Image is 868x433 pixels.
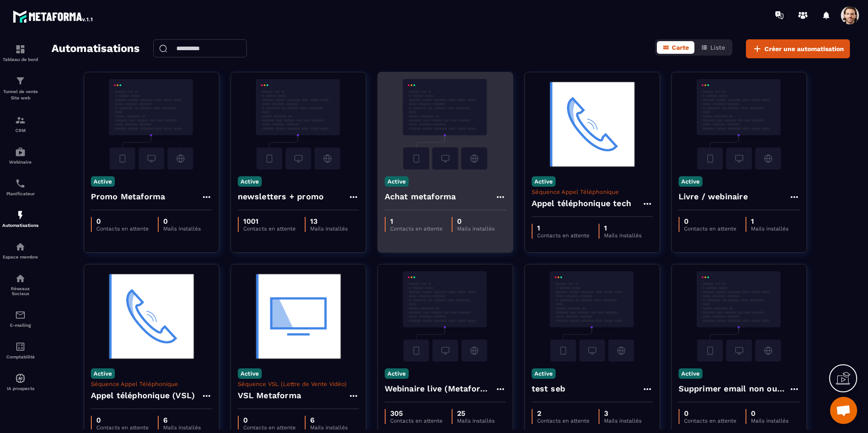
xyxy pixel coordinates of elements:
[310,217,348,226] p: 13
[2,266,38,303] a: social-networksocial-networkRéseaux Sociaux
[52,39,140,58] h2: Automatisations
[2,128,38,133] p: CRM
[537,409,590,418] p: 2
[537,232,590,239] p: Contacts en attente
[15,178,26,189] img: scheduler
[238,79,359,169] img: automation-background
[385,382,495,395] h4: Webinaire live (Metaforma)
[163,217,201,226] p: 0
[2,140,38,171] a: automationsautomationsWebinaire
[2,386,38,391] p: IA prospects
[604,232,642,239] p: Mails installés
[2,171,38,203] a: schedulerschedulerPlanificateur
[679,382,789,395] h4: Supprimer email non ouvert apres 60 jours
[679,271,800,362] img: automation-background
[751,217,788,226] p: 1
[679,176,703,187] p: Active
[385,271,506,362] img: automation-background
[2,57,38,62] p: Tableau de bord
[604,418,642,424] p: Mails installés
[684,226,736,232] p: Contacts en attente
[679,79,800,169] img: automation-background
[91,368,115,379] p: Active
[2,354,38,359] p: Comptabilité
[390,409,443,418] p: 305
[243,217,296,226] p: 1001
[679,190,748,203] h4: Livre / webinaire
[96,416,149,424] p: 0
[238,190,324,203] h4: newsletters + promo
[537,418,590,424] p: Contacts en attente
[238,176,262,187] p: Active
[15,310,26,320] img: email
[751,409,788,418] p: 0
[2,160,38,165] p: Webinaire
[2,89,38,101] p: Tunnel de vente Site web
[390,226,443,232] p: Contacts en attente
[310,226,348,232] p: Mails installés
[532,382,566,395] h4: test seb
[457,217,495,226] p: 0
[2,37,38,69] a: formationformationTableau de bord
[695,41,731,54] button: Liste
[457,409,495,418] p: 25
[390,217,443,226] p: 1
[532,188,653,195] p: Séquence Appel Téléphonique
[385,190,456,203] h4: Achat metaforma
[751,226,788,232] p: Mails installés
[684,217,736,226] p: 0
[2,303,38,334] a: emailemailE-mailing
[684,409,736,418] p: 0
[604,409,642,418] p: 3
[2,254,38,259] p: Espace membre
[15,341,26,352] img: accountant
[537,224,590,232] p: 1
[310,416,348,424] p: 6
[764,44,844,53] span: Créer une automatisation
[532,197,632,210] h4: Appel téléphonique tech
[604,224,642,232] p: 1
[532,79,653,169] img: automation-background
[96,226,149,232] p: Contacts en attente
[2,108,38,140] a: formationformationCRM
[2,323,38,328] p: E-mailing
[243,424,296,431] p: Contacts en attente
[243,416,296,424] p: 0
[2,69,38,108] a: formationformationTunnel de vente Site web
[15,44,26,55] img: formation
[746,39,850,58] button: Créer une automatisation
[830,397,857,424] a: Open chat
[679,368,703,379] p: Active
[163,424,201,431] p: Mails installés
[15,146,26,157] img: automations
[385,176,409,187] p: Active
[385,79,506,169] img: automation-background
[15,273,26,284] img: social-network
[710,44,725,51] span: Liste
[15,241,26,252] img: automations
[2,203,38,235] a: automationsautomationsAutomatisations
[15,75,26,86] img: formation
[15,210,26,221] img: automations
[243,226,296,232] p: Contacts en attente
[390,418,443,424] p: Contacts en attente
[13,8,94,24] img: logo
[532,176,556,187] p: Active
[385,368,409,379] p: Active
[96,217,149,226] p: 0
[238,381,359,387] p: Séquence VSL (Lettre de Vente Vidéo)
[2,235,38,266] a: automationsautomationsEspace membre
[15,373,26,384] img: automations
[91,190,165,203] h4: Promo Metaforma
[91,176,115,187] p: Active
[751,418,788,424] p: Mails installés
[163,226,201,232] p: Mails installés
[657,41,694,54] button: Carte
[457,226,495,232] p: Mails installés
[238,271,359,362] img: automation-background
[238,368,262,379] p: Active
[2,191,38,196] p: Planificateur
[684,418,736,424] p: Contacts en attente
[672,44,689,51] span: Carte
[15,115,26,126] img: formation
